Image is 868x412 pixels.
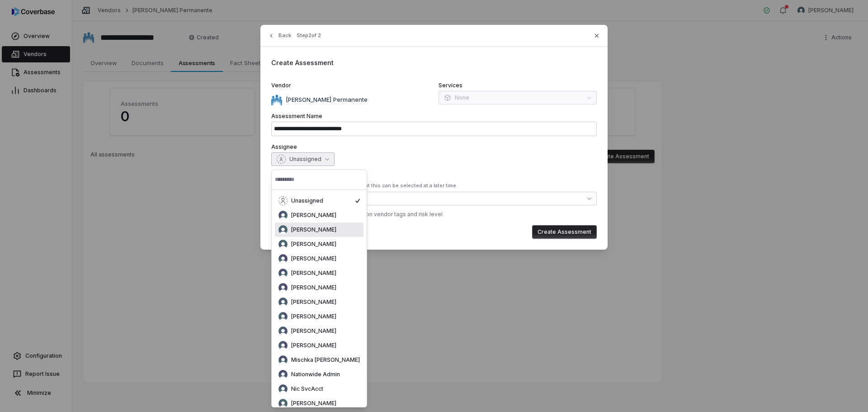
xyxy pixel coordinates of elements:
span: [PERSON_NAME] [291,400,336,407]
img: Jackie Gawronski avatar [278,269,288,278]
img: Melanie Lorent avatar [278,327,288,336]
span: [PERSON_NAME] [291,298,336,306]
div: At least one control set is required, but this can be selected at a later time. [271,182,597,189]
img: Nic SvcAcct avatar [278,384,288,393]
span: Unassigned [289,156,321,163]
button: Back [265,28,294,44]
label: Assessment Name [271,113,597,120]
span: Unassigned [291,197,323,204]
img: Lisa Chapman avatar [278,312,288,321]
span: [PERSON_NAME] [291,226,336,233]
label: Control Sets [271,173,597,180]
div: ✓ Auto-selected 1 control set based on vendor tags and risk level [271,211,597,218]
button: Create Assessment [532,225,597,239]
img: Dylan Cline avatar [278,254,288,263]
span: [PERSON_NAME] [291,255,336,262]
span: Step 2 of 2 [297,32,321,39]
span: [PERSON_NAME] [291,212,336,219]
img: Nationwide Admin avatar [278,370,288,379]
span: [PERSON_NAME] [291,270,336,277]
label: Services [439,82,597,89]
img: Laura Sayre avatar [278,298,288,307]
img: Mischka Nusbaum avatar [278,355,288,365]
span: [PERSON_NAME] [291,342,336,349]
span: [PERSON_NAME] [291,284,336,291]
label: Assignee [271,143,597,151]
span: Nationwide Admin [291,371,340,378]
img: Kourtney Shields avatar [278,283,288,292]
span: Nic SvcAcct [291,385,323,393]
img: Chadd Myers avatar [278,240,288,249]
img: Melvin Baez avatar [278,341,288,350]
img: Anita Ritter avatar [278,211,288,220]
span: Create Assessment [271,59,334,66]
span: [PERSON_NAME] [291,327,336,335]
span: [PERSON_NAME] [291,313,336,320]
p: [PERSON_NAME] Permanente [282,95,368,104]
img: Brittany Durbin avatar [278,225,288,234]
img: Nic Weilbacher avatar [278,399,288,408]
span: Vendor [271,82,291,89]
span: Mischka [PERSON_NAME] [291,356,360,364]
span: [PERSON_NAME] [291,241,336,248]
